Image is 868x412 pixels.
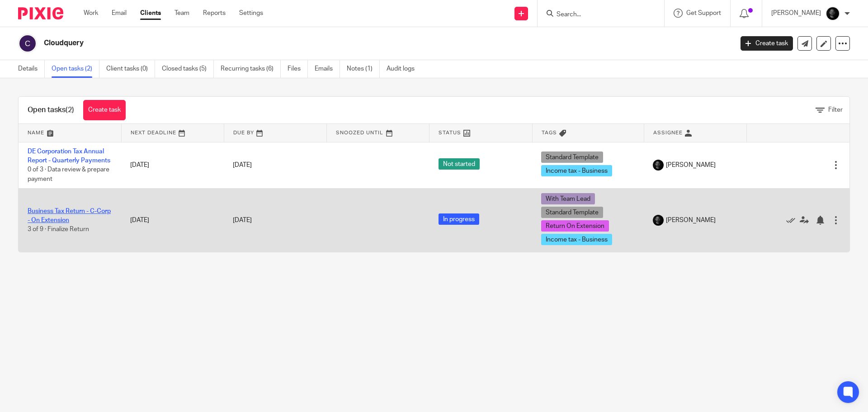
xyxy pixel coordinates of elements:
p: [PERSON_NAME] [771,9,821,18]
a: Clients [140,9,161,18]
span: With Team Lead [541,193,595,204]
span: Status [439,130,461,135]
span: [DATE] [233,162,252,168]
a: Recurring tasks (6) [221,60,281,78]
span: Filter [828,107,843,113]
input: Search [556,11,637,19]
a: Notes (1) [347,60,380,78]
img: Chris.jpg [653,215,664,226]
span: [PERSON_NAME] [666,216,716,225]
a: Create task [741,36,793,51]
span: Income tax - Business [541,234,612,245]
a: Client tasks (0) [106,60,155,78]
a: Create task [83,100,126,120]
a: Open tasks (2) [52,60,99,78]
td: [DATE] [121,189,224,252]
img: Pixie [18,7,63,19]
a: Closed tasks (5) [162,60,214,78]
a: Settings [239,9,263,18]
span: (2) [66,106,74,114]
img: Chris.jpg [826,6,840,21]
a: Reports [203,9,226,18]
a: Business Tax Return - C-Corp - On Extension [28,208,111,223]
td: [DATE] [121,142,224,189]
a: Files [288,60,308,78]
h2: Cloudquery [44,38,590,48]
span: Snoozed Until [336,130,383,135]
a: Emails [315,60,340,78]
span: Standard Template [541,152,603,163]
h1: Open tasks [28,105,74,115]
a: DE Corporation Tax Annual Report - Quarterly Payments [28,148,110,164]
span: Tags [542,130,557,135]
img: Chris.jpg [653,160,664,170]
a: Work [84,9,98,18]
span: Return On Extension [541,220,609,232]
span: Standard Template [541,207,603,218]
span: Not started [439,158,480,170]
a: Email [112,9,127,18]
span: Get Support [686,10,721,16]
span: [DATE] [233,217,252,223]
span: Income tax - Business [541,165,612,176]
span: In progress [439,213,479,225]
a: Details [18,60,45,78]
span: [PERSON_NAME] [666,161,716,170]
span: 0 of 3 · Data review & prepare payment [28,166,109,182]
a: Audit logs [387,60,421,78]
span: 3 of 9 · Finalize Return [28,227,89,233]
img: svg%3E [18,34,37,53]
a: Team [175,9,189,18]
a: Mark as done [786,216,800,225]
